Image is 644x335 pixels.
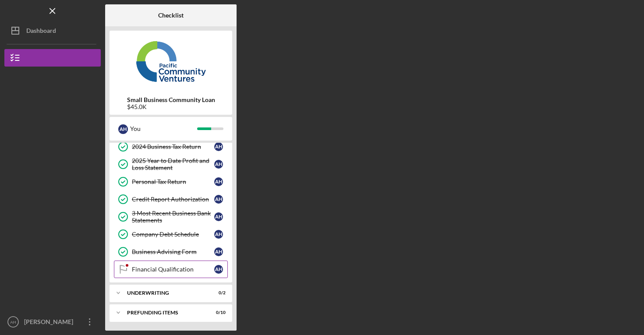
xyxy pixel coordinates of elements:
text: AH [10,320,16,324]
div: 3 Most Recent Business Bank Statements [132,210,214,224]
div: A H [214,177,223,186]
a: Personal Tax ReturnAH [114,173,228,190]
div: $45.0K [127,103,215,110]
a: 3 Most Recent Business Bank StatementsAH [114,208,228,226]
button: Dashboard [4,22,101,39]
div: A H [118,124,128,134]
div: A H [214,247,223,256]
b: Checklist [158,12,184,19]
div: 0 / 10 [210,310,226,315]
a: Company Debt ScheduleAH [114,226,228,243]
div: A H [214,142,223,151]
div: Dashboard [26,22,56,42]
div: 0 / 2 [210,290,226,296]
div: A H [214,265,223,274]
div: Underwriting [127,290,204,296]
img: Product logo [110,35,232,88]
div: A H [214,212,223,221]
b: Small Business Community Loan [127,96,215,103]
div: Personal Tax Return [132,178,214,185]
div: A H [214,230,223,239]
div: You [130,121,197,136]
a: Credit Report AuthorizationAH [114,190,228,208]
div: Credit Report Authorization [132,196,214,203]
div: [PERSON_NAME] [22,313,79,333]
div: Prefunding Items [127,310,204,315]
div: 2024 Business Tax Return [132,143,214,150]
div: Company Debt Schedule [132,231,214,238]
button: AH[PERSON_NAME] [4,313,101,331]
a: 2024 Business Tax ReturnAH [114,138,228,155]
div: A H [214,195,223,204]
div: Financial Qualification [132,266,214,273]
div: Business Advising Form [132,248,214,255]
a: Financial QualificationAH [114,261,228,278]
a: 2025 Year to Date Profit and Loss StatementAH [114,155,228,173]
div: A H [214,160,223,169]
a: Business Advising FormAH [114,243,228,261]
div: 2025 Year to Date Profit and Loss Statement [132,157,214,171]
